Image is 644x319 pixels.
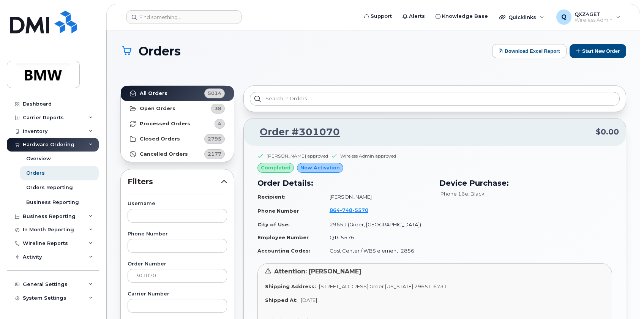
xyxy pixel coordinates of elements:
strong: Open Orders [140,106,175,112]
a: Cancelled Orders2177 [121,147,234,162]
a: 8647485570 [330,207,377,213]
td: 29651 (Greer, [GEOGRAPHIC_DATA]) [323,218,430,231]
span: [DATE] [301,297,317,303]
button: Start New Order [570,44,626,58]
strong: Recipient: [257,194,286,200]
iframe: Messenger Launcher [611,286,638,313]
td: Cost Center / WBS element: 2856 [323,244,430,257]
span: 5570 [352,207,368,213]
div: Wireless Admin approved [340,153,396,159]
span: Orders [139,44,181,58]
button: Download Excel Report [492,44,567,58]
h3: Order Details: [257,177,430,189]
a: Open Orders38 [121,101,234,116]
span: New Activation [300,164,340,171]
span: 864 [330,207,368,213]
h3: Device Purchase: [439,177,612,189]
strong: Accounting Codes: [257,248,310,254]
a: Closed Orders2795 [121,131,234,147]
span: iPhone 16e [439,191,468,197]
td: QTC5576 [323,231,430,244]
a: Processed Orders4 [121,116,234,131]
strong: Closed Orders [140,136,180,142]
label: Phone Number [128,232,227,237]
label: Carrier Number [128,292,227,297]
td: [PERSON_NAME] [323,190,430,204]
label: Order Number [128,262,227,267]
span: 4 [218,120,221,127]
span: Attention: [PERSON_NAME] [274,268,361,275]
a: Order #301070 [251,125,340,139]
span: , Black [468,191,485,197]
strong: Cancelled Orders [140,151,188,157]
strong: City of Use: [257,221,290,227]
strong: All Orders [140,90,167,96]
span: 2795 [208,135,221,142]
input: Search in orders [250,92,620,106]
span: 5014 [208,90,221,97]
strong: Shipping Address: [265,283,316,289]
span: 2177 [208,150,221,158]
span: 748 [340,207,352,213]
span: 38 [215,105,221,112]
strong: Phone Number [257,208,299,214]
span: Filters [128,176,221,187]
a: All Orders5014 [121,86,234,101]
span: completed [261,164,290,171]
strong: Shipped At: [265,297,298,303]
strong: Processed Orders [140,121,190,127]
label: Username [128,201,227,206]
div: [PERSON_NAME] approved [267,153,328,159]
span: $0.00 [596,126,619,137]
strong: Employee Number [257,234,309,240]
span: [STREET_ADDRESS] Greer [US_STATE] 29651-6731 [319,283,447,289]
